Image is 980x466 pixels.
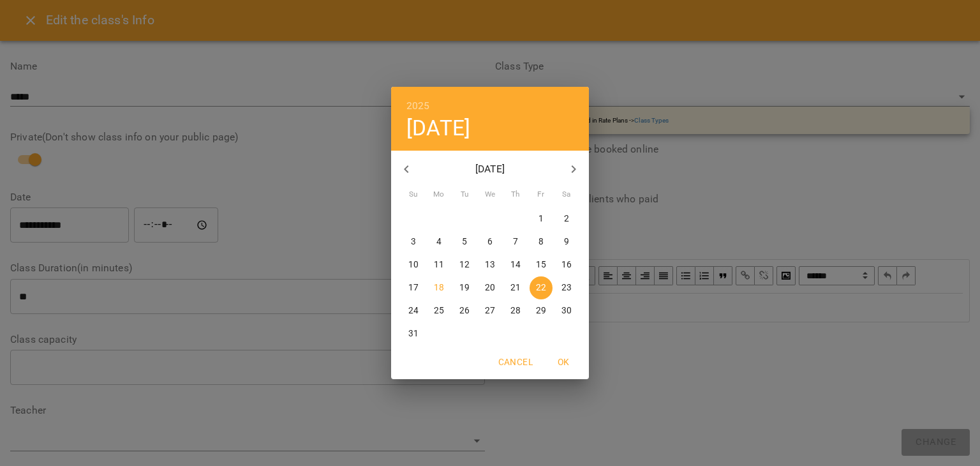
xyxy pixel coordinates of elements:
[402,253,425,276] button: 10
[402,299,425,322] button: 24
[510,304,521,317] p: 28
[530,188,553,201] span: Fr
[479,188,501,201] span: We
[564,236,569,248] p: 9
[504,230,527,253] button: 7
[493,350,538,373] button: Cancel
[561,259,572,271] p: 16
[406,97,430,115] button: 2025
[561,282,572,294] p: 23
[543,350,584,373] button: OK
[459,259,470,271] p: 12
[504,253,527,276] button: 14
[485,304,495,317] p: 27
[427,253,450,276] button: 11
[555,207,578,230] button: 2
[504,299,527,322] button: 28
[498,354,533,370] span: Cancel
[510,282,521,294] p: 21
[422,162,559,177] p: [DATE]
[530,253,553,276] button: 15
[402,230,425,253] button: 3
[453,253,476,276] button: 12
[411,236,416,248] p: 3
[427,230,450,253] button: 4
[427,299,450,322] button: 25
[427,188,450,201] span: Mo
[536,304,546,317] p: 29
[406,115,470,141] button: [DATE]
[408,304,419,317] p: 24
[536,259,546,271] p: 15
[513,236,518,248] p: 7
[504,188,527,201] span: Th
[434,259,444,271] p: 11
[538,236,544,248] p: 8
[536,282,546,294] p: 22
[564,213,569,225] p: 2
[453,299,476,322] button: 26
[530,207,553,230] button: 1
[402,322,425,345] button: 31
[453,230,476,253] button: 5
[510,259,521,271] p: 14
[408,327,419,340] p: 31
[530,299,553,322] button: 29
[561,304,572,317] p: 30
[434,282,444,294] p: 18
[434,304,444,317] p: 25
[555,299,578,322] button: 30
[459,282,470,294] p: 19
[479,253,501,276] button: 13
[485,282,495,294] p: 20
[479,299,501,322] button: 27
[485,259,495,271] p: 13
[479,230,501,253] button: 6
[555,188,578,201] span: Sa
[530,230,553,253] button: 8
[538,213,544,225] p: 1
[555,276,578,299] button: 23
[453,188,476,201] span: Tu
[408,259,419,271] p: 10
[479,276,501,299] button: 20
[487,236,493,248] p: 6
[427,276,450,299] button: 18
[408,282,419,294] p: 17
[504,276,527,299] button: 21
[402,188,425,201] span: Su
[462,236,467,248] p: 5
[402,276,425,299] button: 17
[530,276,553,299] button: 22
[436,236,442,248] p: 4
[555,230,578,253] button: 9
[453,276,476,299] button: 19
[555,253,578,276] button: 16
[548,354,579,370] span: OK
[459,304,470,317] p: 26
